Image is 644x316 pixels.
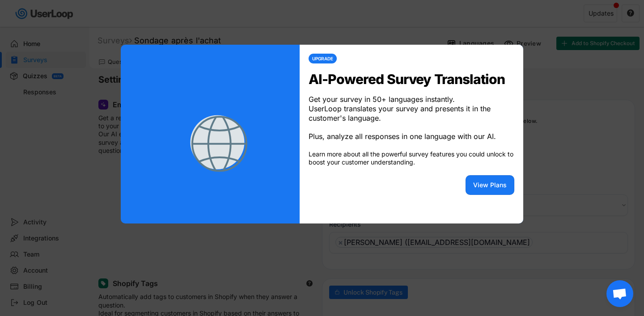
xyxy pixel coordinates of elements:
[466,175,514,195] button: View Plans
[309,150,514,166] div: Learn more about all the powerful survey features you could unlock to boost your customer underst...
[309,72,514,86] div: AI-Powered Survey Translation
[309,95,514,141] div: Get your survey in 50+ languages instantly. UserLoop translates your survey and presents it in th...
[606,280,633,307] div: Ouvrir le chat
[312,56,333,61] div: UPGRADE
